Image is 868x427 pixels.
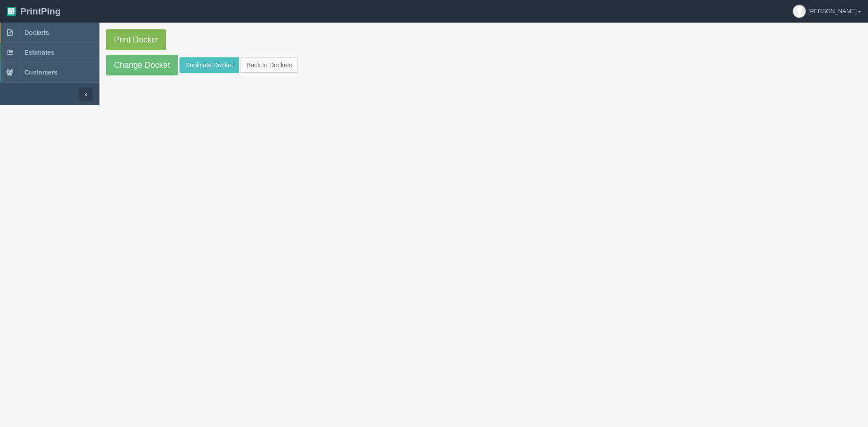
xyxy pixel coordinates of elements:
[24,69,57,76] span: Customers
[24,49,54,56] span: Estimates
[793,5,806,18] img: avatar_default-7531ab5dedf162e01f1e0bb0964e6a185e93c5c22dfe317fb01d7f8cd2b1632c.jpg
[7,7,16,16] img: logo-3e63b451c926e2ac314895c53de4908e5d424f24456219fb08d385ab2e579770.png
[106,29,166,50] a: Print Docket
[106,55,178,75] a: Change Docket
[179,57,239,73] a: Duplicate Docket
[241,57,298,73] a: Back to Dockets
[24,29,49,36] span: Dockets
